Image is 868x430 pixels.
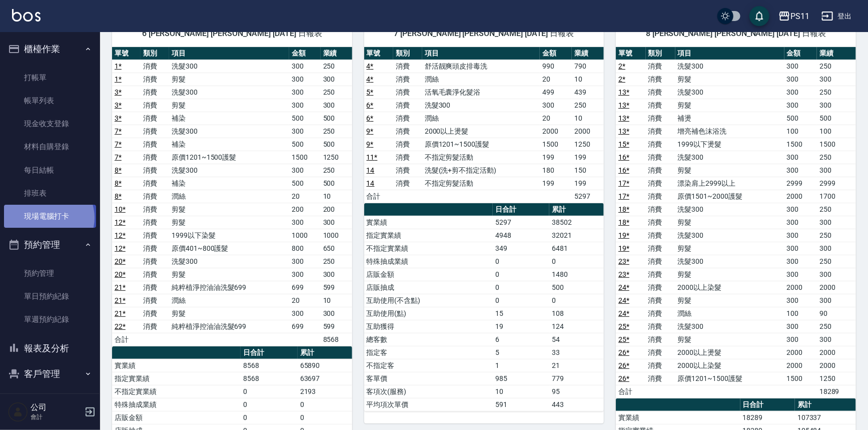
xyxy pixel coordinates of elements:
[784,73,817,86] td: 300
[549,242,604,255] td: 6481
[364,190,393,203] td: 合計
[540,125,572,138] td: 2000
[289,294,321,307] td: 20
[817,164,856,177] td: 300
[321,73,352,86] td: 300
[774,6,813,27] button: PS11
[817,255,856,268] td: 250
[784,281,817,294] td: 2000
[289,86,321,99] td: 300
[675,320,784,333] td: 洗髮300
[141,164,169,177] td: 消費
[4,66,96,89] a: 打帳單
[364,216,493,229] td: 實業績
[572,99,604,112] td: 250
[675,229,784,242] td: 洗髮300
[422,99,540,112] td: 洗髮300
[784,333,817,346] td: 300
[784,125,817,138] td: 100
[784,242,817,255] td: 300
[393,60,422,73] td: 消費
[289,190,321,203] td: 20
[817,203,856,216] td: 250
[784,294,817,307] td: 300
[784,151,817,164] td: 300
[540,73,572,86] td: 20
[493,333,549,346] td: 6
[321,307,352,320] td: 300
[321,333,352,346] td: 8568
[422,47,540,60] th: 項目
[321,255,352,268] td: 250
[321,320,352,333] td: 599
[540,151,572,164] td: 199
[141,255,169,268] td: 消費
[675,151,784,164] td: 洗髮300
[572,86,604,99] td: 439
[675,164,784,177] td: 剪髮
[817,47,856,60] th: 業績
[784,320,817,333] td: 300
[4,387,96,413] button: 行銷工具
[784,112,817,125] td: 500
[646,190,675,203] td: 消費
[549,307,604,320] td: 108
[422,125,540,138] td: 2000以上燙髮
[493,307,549,320] td: 15
[289,203,321,216] td: 200
[4,262,96,285] a: 預約管理
[169,281,289,294] td: 純粹植淨控油油洗髮699
[4,135,96,158] a: 材料自購登錄
[646,320,675,333] td: 消費
[646,307,675,320] td: 消費
[675,294,784,307] td: 剪髮
[675,203,784,216] td: 洗髮300
[4,361,96,387] button: 客戶管理
[646,112,675,125] td: 消費
[422,164,540,177] td: 洗髮(洗+剪不指定活動)
[393,164,422,177] td: 消費
[646,216,675,229] td: 消費
[646,125,675,138] td: 消費
[364,255,493,268] td: 特殊抽成業績
[675,190,784,203] td: 原價1501~2000護髮
[321,47,352,60] th: 業績
[364,47,604,203] table: a dense table
[289,151,321,164] td: 1500
[422,177,540,190] td: 不指定剪髮活動
[675,216,784,229] td: 剪髮
[393,47,422,60] th: 類別
[393,112,422,125] td: 消費
[784,190,817,203] td: 2000
[141,112,169,125] td: 消費
[169,60,289,73] td: 洗髮300
[675,73,784,86] td: 剪髮
[646,346,675,359] td: 消費
[4,205,96,228] a: 現場電腦打卡
[493,294,549,307] td: 0
[364,47,393,60] th: 單號
[364,242,493,255] td: 不指定實業績
[817,7,856,26] button: 登出
[31,412,82,421] p: 會計
[493,242,549,255] td: 349
[572,73,604,86] td: 10
[141,151,169,164] td: 消費
[675,255,784,268] td: 洗髮300
[817,216,856,229] td: 300
[422,86,540,99] td: 活氧毛囊淨化髮浴
[289,281,321,294] td: 699
[817,125,856,138] td: 100
[169,268,289,281] td: 剪髮
[321,125,352,138] td: 250
[367,166,375,174] a: 14
[422,112,540,125] td: 潤絲
[675,307,784,320] td: 潤絲
[112,47,141,60] th: 單號
[646,151,675,164] td: 消費
[549,216,604,229] td: 38502
[646,255,675,268] td: 消費
[321,216,352,229] td: 300
[549,333,604,346] td: 54
[321,164,352,177] td: 250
